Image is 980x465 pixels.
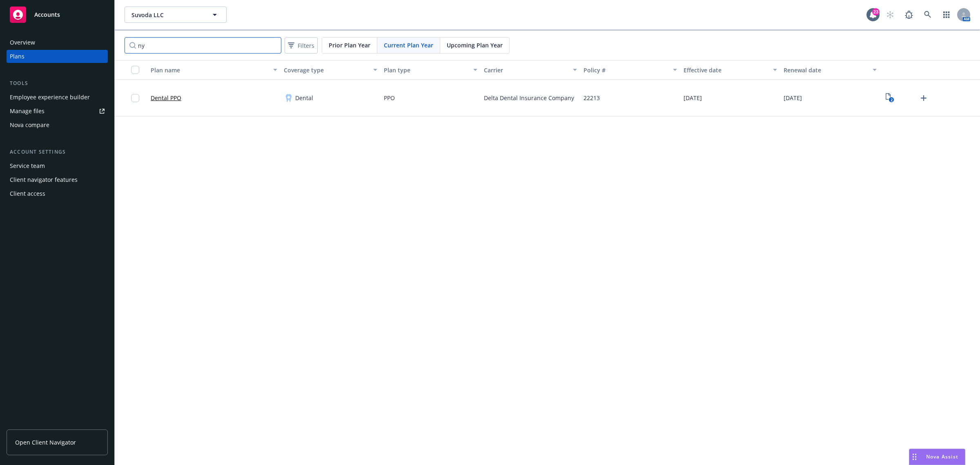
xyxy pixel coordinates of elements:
[7,36,108,49] a: Overview
[580,60,680,80] button: Policy #
[295,94,313,102] span: Dental
[7,187,108,200] a: Client access
[920,7,936,23] a: Search
[938,7,955,23] a: Switch app
[484,66,568,74] div: Carrier
[284,66,368,74] div: Coverage type
[10,50,24,63] div: Plans
[131,66,139,74] input: Select all
[784,66,868,74] div: Renewal date
[281,60,381,80] button: Coverage type
[447,41,503,49] span: Upcoming Plan Year
[384,94,395,102] span: PPO
[883,92,896,105] a: View Plan Documents
[285,37,318,54] button: Filters
[384,66,468,74] div: Plan type
[7,173,108,186] a: Client navigator features
[298,41,314,50] span: Filters
[917,92,930,105] a: Upload Plan Documents
[151,94,181,102] a: Dental PPO
[10,36,35,49] div: Overview
[7,50,108,63] a: Plans
[10,159,45,172] div: Service team
[901,7,917,23] a: Report a Bug
[7,105,108,118] a: Manage files
[329,41,370,49] span: Prior Plan Year
[481,60,581,80] button: Carrier
[10,187,45,200] div: Client access
[10,91,90,104] div: Employee experience builder
[384,41,433,49] span: Current Plan Year
[10,173,78,186] div: Client navigator features
[784,94,802,102] span: [DATE]
[926,453,958,460] span: Nova Assist
[909,449,965,465] button: Nova Assist
[10,105,45,118] div: Manage files
[286,40,316,51] span: Filters
[7,148,108,156] div: Account settings
[147,60,281,80] button: Plan name
[7,159,108,172] a: Service team
[872,8,880,16] div: 23
[680,60,780,80] button: Effective date
[584,66,668,74] div: Policy #
[7,79,108,87] div: Tools
[15,438,76,447] span: Open Client Navigator
[909,449,920,465] div: Drag to move
[151,66,268,74] div: Plan name
[484,94,574,102] span: Delta Dental Insurance Company
[7,91,108,104] a: Employee experience builder
[684,66,768,74] div: Effective date
[131,94,139,102] input: Toggle Row Selected
[34,11,60,18] span: Accounts
[7,3,108,26] a: Accounts
[381,60,481,80] button: Plan type
[584,94,600,102] span: 22213
[882,7,898,23] a: Start snowing
[10,118,49,132] div: Nova compare
[7,118,108,132] a: Nova compare
[125,7,227,23] button: Suvoda LLC
[780,60,880,80] button: Renewal date
[125,37,281,54] input: Search by name
[684,94,702,102] span: [DATE]
[131,11,202,19] span: Suvoda LLC
[890,97,892,103] text: 2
